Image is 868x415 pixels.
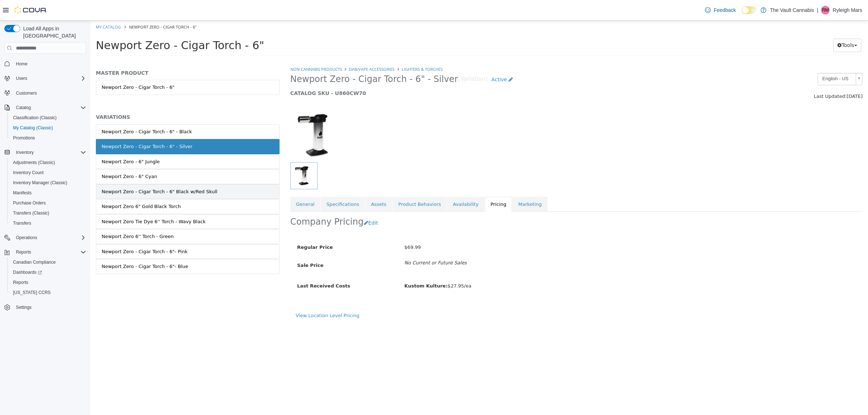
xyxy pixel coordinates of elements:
a: Reports [10,278,31,287]
div: Newport Zero - Cigar Torch - 6" Black w/Red Skull [11,168,127,175]
button: Users [13,74,30,83]
span: Inventory Manager (Classic) [13,180,67,186]
button: My Catalog (Classic) [7,123,89,133]
p: Ryleigh Mars [833,6,862,14]
a: Transfers (Classic) [10,209,52,217]
span: Purchase Orders [10,199,86,207]
span: Dashboards [13,269,42,275]
span: Sale Price [207,242,233,247]
button: Reports [7,277,89,288]
span: Inventory [16,150,34,155]
a: Customers [13,89,40,98]
span: Load All Apps in [GEOGRAPHIC_DATA] [20,25,86,39]
span: My Catalog (Classic) [10,124,86,132]
a: My Catalog (Classic) [10,124,56,132]
span: Feedback [714,7,736,14]
span: Last Received Costs [207,263,260,268]
span: Classification (Classic) [10,113,86,122]
span: Reports [10,278,86,287]
span: Catalog [13,103,86,112]
div: Newport Zero - Cigar Torch - 6"- Pink [11,228,97,235]
span: Reports [16,249,31,255]
span: Inventory Manager (Classic) [10,178,86,187]
button: Inventory [13,148,37,157]
span: Home [13,59,86,68]
div: Newport Zero - 6" Jungle [11,138,69,145]
span: Active [401,56,417,62]
span: Customers [13,88,86,98]
a: Promotions [10,134,38,142]
a: Adjustments (Classic) [10,158,58,167]
span: Home [16,61,27,67]
div: Newport Zero - Cigar Torch - 6" - Silver [11,122,102,130]
button: Purchase Orders [7,198,89,208]
a: English - US [727,52,772,65]
button: Home [1,58,89,69]
div: Newport Zero - Cigar Torch - 6" - Black [11,108,102,115]
span: Inventory Count [13,170,44,176]
span: Newport Zero - Cigar Torch - 6" [39,4,106,9]
span: Transfers [13,220,31,226]
span: Washington CCRS [10,288,86,297]
a: General [200,176,230,191]
span: Manifests [13,190,31,196]
a: Dashboards [7,267,89,277]
span: Settings [13,303,86,312]
span: Regular Price [207,224,242,229]
a: Dashboards [10,268,45,277]
p: | [817,6,818,14]
button: Tools [743,18,771,31]
a: Inventory Count [10,168,47,177]
button: Operations [1,233,89,243]
span: $69.99 [314,224,331,229]
span: Users [16,75,27,81]
span: English - US [728,53,762,64]
a: Newport Zero - Cigar Torch - 6" [5,59,189,74]
button: Users [1,73,89,83]
span: Canadian Compliance [10,258,86,267]
span: Customers [16,90,37,96]
button: Transfers (Classic) [7,208,89,218]
span: Operations [13,233,86,242]
a: View Location Level Pricing [205,292,269,298]
button: [US_STATE] CCRS [7,288,89,298]
span: [US_STATE] CCRS [13,290,51,295]
span: Last Updated: [723,73,756,78]
a: My Catalog [5,4,30,9]
div: Newport Zero 6'' Torch - Green [11,212,83,220]
h5: MASTER PRODUCT [5,49,189,56]
a: Canadian Compliance [10,258,59,267]
button: Promotions [7,133,89,143]
small: [Variation] [367,56,397,62]
button: Catalog [1,103,89,113]
span: Newport Zero - Cigar Torch - 6" [5,18,174,31]
span: Inventory [13,148,86,157]
span: Users [13,74,86,83]
span: Transfers [10,219,86,228]
a: Availability [357,176,394,191]
a: Assets [275,176,302,191]
h2: Company Pricing [200,196,273,207]
a: Settings [13,303,34,312]
a: Home [13,60,30,68]
span: Classification (Classic) [13,115,57,121]
a: Pricing [394,176,422,191]
h5: VARIATIONS [5,93,189,100]
button: Canadian Compliance [7,257,89,267]
a: Marketing [422,176,457,191]
button: Inventory [1,147,89,157]
span: Catalog [16,105,31,111]
nav: Complex example [4,55,86,331]
span: Inventory Count [10,168,86,177]
div: Newport Zero 6" Gold Black Torch [11,182,90,190]
button: Settings [1,302,89,312]
div: Newport Zero - Cigar Torch - 6"- Blue [11,242,98,250]
a: Transfers [10,219,34,228]
a: Non-Cannabis Products [200,46,252,51]
a: Classification (Classic) [10,113,60,122]
a: Purchase Orders [10,199,49,207]
a: DAB/VAPE ACCESSORIES [259,46,304,51]
a: Manifests [10,189,34,197]
span: Adjustments (Classic) [13,160,55,165]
